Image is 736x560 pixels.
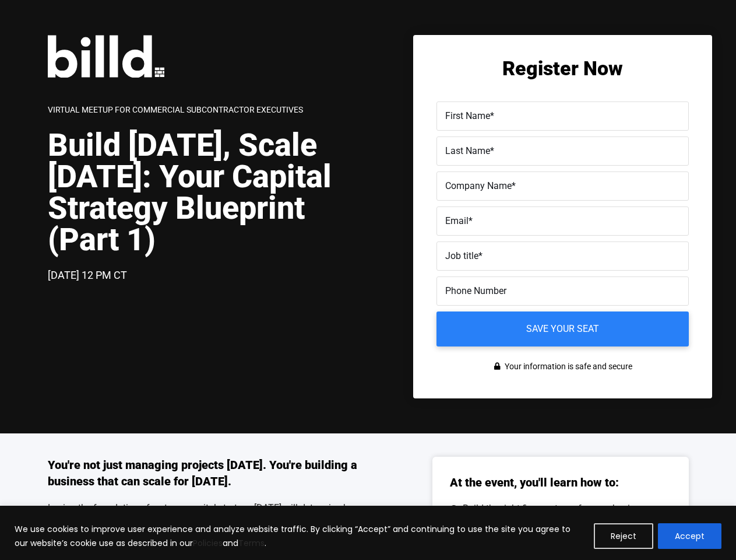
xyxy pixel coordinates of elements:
span: Virtual Meetup for Commercial Subcontractor Executives [48,105,303,114]
p: Laying the foundation of a strong capital strategy [DATE] will determine how far your business ca... [48,501,368,543]
h3: You're not just managing projects [DATE]. You're building a business that can scale for [DATE]. [48,457,368,489]
span: Build the right finance team for your business [460,502,649,515]
button: Accept [658,523,721,549]
span: Last Name [445,145,490,156]
a: Terms [238,537,265,549]
h2: Register Now [436,58,689,78]
span: Company Name [445,180,512,191]
span: First Name [445,110,490,121]
h1: Build [DATE], Scale [DATE]: Your Capital Strategy Blueprint (Part 1) [48,129,368,256]
button: Reject [594,523,653,549]
h3: At the event, you'll learn how to: [450,474,619,491]
span: Phone Number [445,285,506,296]
p: We use cookies to improve user experience and analyze website traffic. By clicking “Accept” and c... [15,522,585,550]
a: Policies [193,537,223,549]
span: [DATE] 12 PM CT [48,269,127,281]
span: Email [445,215,469,226]
span: Job title [445,250,478,261]
span: Your information is safe and secure [502,358,632,375]
input: Save your seat [436,311,689,346]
